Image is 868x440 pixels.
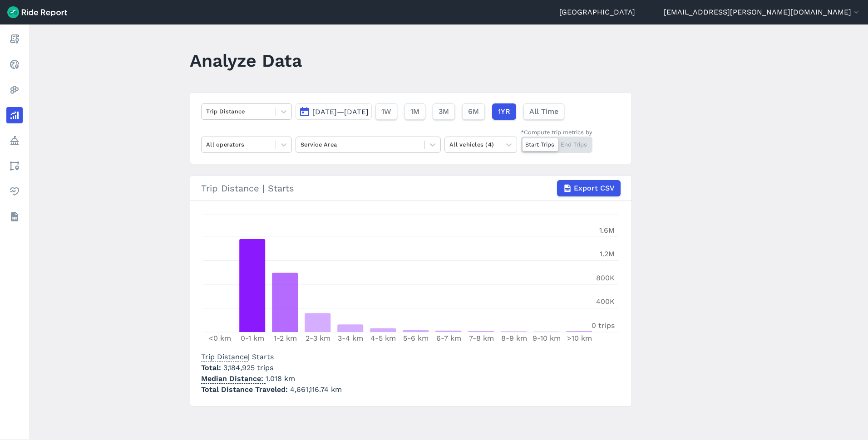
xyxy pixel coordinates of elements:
a: Realtime [6,56,23,73]
tspan: 4-5 km [370,334,396,342]
span: Median Distance [201,372,266,384]
button: 1M [404,103,425,120]
tspan: 400K [596,297,615,306]
tspan: 8-9 km [501,334,527,342]
span: Total [201,363,223,372]
span: [DATE]—[DATE] [312,108,369,116]
button: 1W [375,103,397,120]
a: Analyze [6,107,23,123]
img: Ride Report [7,6,67,18]
tspan: 3-4 km [338,334,363,342]
tspan: 0-1 km [241,334,264,342]
button: [EMAIL_ADDRESS][PERSON_NAME][DOMAIN_NAME] [664,7,861,18]
button: 1YR [492,103,516,120]
button: 3M [433,103,455,120]
tspan: >10 km [567,334,592,342]
tspan: 7-8 km [469,334,494,342]
span: All Time [529,106,558,117]
button: 6M [462,103,485,120]
div: Trip Distance | Starts [201,180,621,196]
a: Heatmaps [6,82,23,98]
tspan: 1.6M [599,226,615,235]
tspan: 2-3 km [306,334,330,342]
span: Export CSV [574,183,615,194]
button: [DATE]—[DATE] [296,103,372,120]
button: All Time [523,103,564,120]
span: | Starts [201,352,274,361]
h1: Analyze Data [190,48,302,73]
span: 4,661,116.74 km [290,385,342,394]
span: Trip Distance [201,350,248,362]
tspan: 9-10 km [533,334,561,342]
tspan: 0 trips [592,321,615,330]
span: 1YR [498,106,510,117]
span: 3,184,925 trips [223,363,273,372]
div: *Compute trip metrics by [521,128,592,137]
span: Total Distance Traveled [201,385,290,394]
span: 1W [381,106,391,117]
a: Policy [6,132,23,149]
tspan: 800K [596,274,615,282]
a: Datasets [6,209,23,225]
a: Areas [6,158,23,174]
tspan: 5-6 km [403,334,429,342]
a: Health [6,183,23,200]
tspan: 1-2 km [274,334,297,342]
tspan: 6-7 km [436,334,461,342]
tspan: <0 km [209,334,231,342]
button: Export CSV [557,180,621,196]
span: 3M [439,106,449,117]
a: Report [6,31,23,47]
span: 1M [410,106,419,117]
tspan: 1.2M [600,249,615,258]
span: 6M [468,106,479,117]
a: [GEOGRAPHIC_DATA] [559,7,635,18]
p: 1.018 km [201,373,342,384]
